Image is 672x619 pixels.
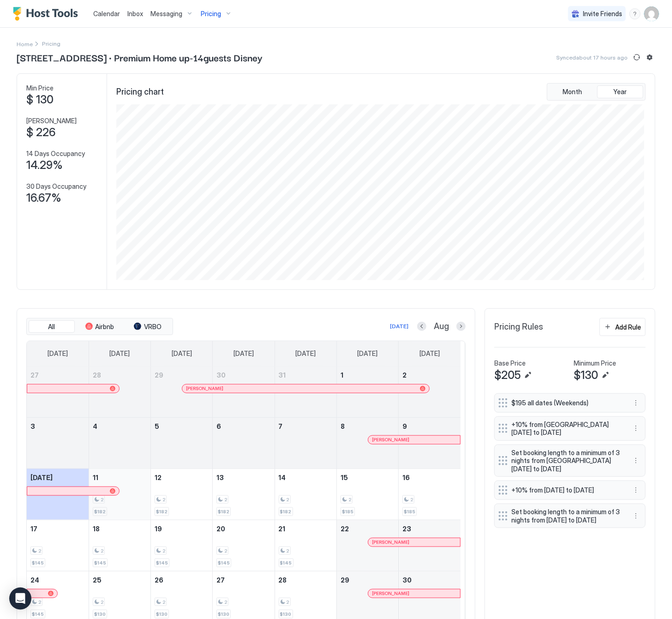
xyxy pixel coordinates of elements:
span: 12 [155,474,162,481]
span: [DATE] [172,349,192,358]
span: 2 [101,497,103,503]
td: August 7, 2025 [275,417,336,469]
td: August 14, 2025 [275,469,336,520]
span: Set booking length to a minimum of 3 nights from [GEOGRAPHIC_DATA][DATE] to [DATE] [511,449,621,473]
span: 19 [155,525,162,533]
span: $185 [404,509,415,515]
span: 14 [279,474,286,481]
span: Calendar [93,10,120,18]
span: $130 [574,368,598,382]
button: Sync prices [631,52,642,63]
span: 18 [93,525,100,533]
span: $ 130 [26,93,54,107]
a: August 22, 2025 [337,520,398,537]
td: August 1, 2025 [336,367,398,418]
span: 13 [216,474,224,481]
span: 2 [224,548,227,554]
span: 4 [93,422,97,430]
button: Airbnb [77,320,123,333]
span: Inbox [127,10,143,18]
span: 14 Days Occupancy [26,150,85,158]
a: August 7, 2025 [275,418,336,435]
span: 2 [162,497,165,503]
td: August 11, 2025 [89,469,150,520]
span: 28 [279,576,287,584]
span: 1 [341,371,343,379]
span: Airbnb [96,323,114,331]
div: Add Rule [615,322,641,332]
div: menu [630,455,642,466]
div: menu [630,511,642,522]
span: 23 [402,525,411,533]
span: [DATE] [234,349,254,358]
span: 7 [279,422,283,430]
span: Base Price [494,359,526,367]
a: August 5, 2025 [151,418,212,435]
a: Wednesday [224,341,263,366]
span: 2 [224,497,227,503]
span: 24 [30,576,39,584]
a: August 14, 2025 [275,469,336,486]
a: August 3, 2025 [27,418,89,435]
span: $145 [218,560,230,566]
button: VRBO [125,320,171,333]
span: 6 [216,422,221,430]
div: [DATE] [390,322,408,331]
a: July 28, 2025 [89,367,150,384]
span: 2 [287,497,289,503]
div: tab-group [547,83,646,101]
a: August 13, 2025 [213,469,274,486]
span: 5 [155,422,159,430]
span: 2 [162,599,165,605]
span: 16 [402,474,410,481]
span: Pricing chart [116,87,164,97]
a: July 29, 2025 [151,367,212,384]
div: Open Intercom Messenger [9,588,31,610]
span: 30 [216,371,226,379]
button: Month [549,85,595,98]
span: $182 [280,509,292,515]
a: August 20, 2025 [213,520,274,537]
span: [DATE] [48,349,68,358]
td: August 23, 2025 [399,520,461,571]
td: August 19, 2025 [151,520,213,571]
span: 29 [341,576,349,584]
span: 29 [155,371,163,379]
span: Aug [434,321,449,332]
a: August 18, 2025 [89,520,150,537]
span: Messaging [150,10,182,18]
td: August 9, 2025 [399,417,461,469]
button: Edit [600,370,611,381]
button: Listing settings [644,52,655,63]
button: Year [597,85,643,98]
a: Tuesday [162,341,201,366]
span: $130 [156,611,168,617]
a: August 2, 2025 [399,367,461,384]
button: All [29,320,75,333]
a: August 27, 2025 [213,571,274,589]
span: [PERSON_NAME] [372,590,409,596]
a: Saturday [410,341,449,366]
span: All [48,323,55,331]
a: August 10, 2025 [27,469,89,486]
div: [PERSON_NAME] [372,539,456,545]
span: Set booking length to a minimum of 3 nights from [DATE] to [DATE] [511,508,621,524]
span: 28 [93,371,101,379]
span: 27 [216,576,225,584]
span: 2 [402,371,407,379]
td: August 5, 2025 [151,417,213,469]
span: Home [17,41,33,48]
span: Month [563,88,582,96]
span: $130 [280,611,292,617]
button: [DATE] [389,321,410,332]
span: 9 [402,422,407,430]
span: 8 [341,422,345,430]
a: August 17, 2025 [27,520,89,537]
span: $182 [94,509,106,515]
span: Pricing Rules [494,322,543,332]
span: 21 [279,525,286,533]
td: August 16, 2025 [399,469,461,520]
button: Add Rule [600,318,646,336]
span: 2 [38,599,41,605]
a: August 15, 2025 [337,469,398,486]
